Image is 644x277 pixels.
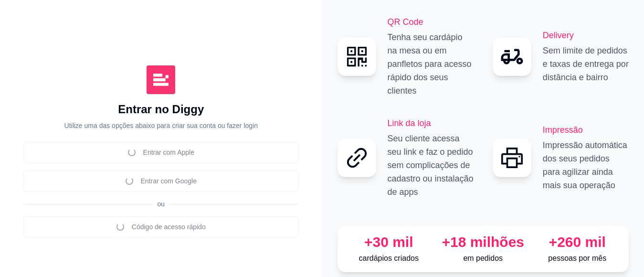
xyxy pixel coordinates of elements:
[388,132,474,199] p: Seu cliente acessa seu link e faz o pedido sem complicações de cadastro ou instalação de apps
[346,253,433,264] p: cardápios criados
[543,29,629,42] h2: Delivery
[440,234,527,251] div: +18 milhões
[388,117,474,130] h2: Link da loja
[64,121,258,130] p: Utilize uma das opções abaixo para criar sua conta ou fazer login
[346,234,433,251] div: +30 mil
[388,15,474,29] h2: QR Code
[118,102,204,117] h1: Entrar no Diggy
[534,234,621,251] div: +260 mil
[440,253,527,264] p: em pedidos
[543,138,629,192] p: Impressão automática dos seus pedidos para agilizar ainda mais sua operação
[534,253,621,264] p: pessoas por mês
[153,200,169,208] span: ou
[543,123,629,137] h2: Impressão
[388,31,474,97] p: Tenha seu cardápio na mesa ou em panfletos para acesso rápido dos seus clientes
[543,44,629,84] p: Sem limite de pedidos e taxas de entrega por distância e bairro
[147,65,175,94] img: Diggy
